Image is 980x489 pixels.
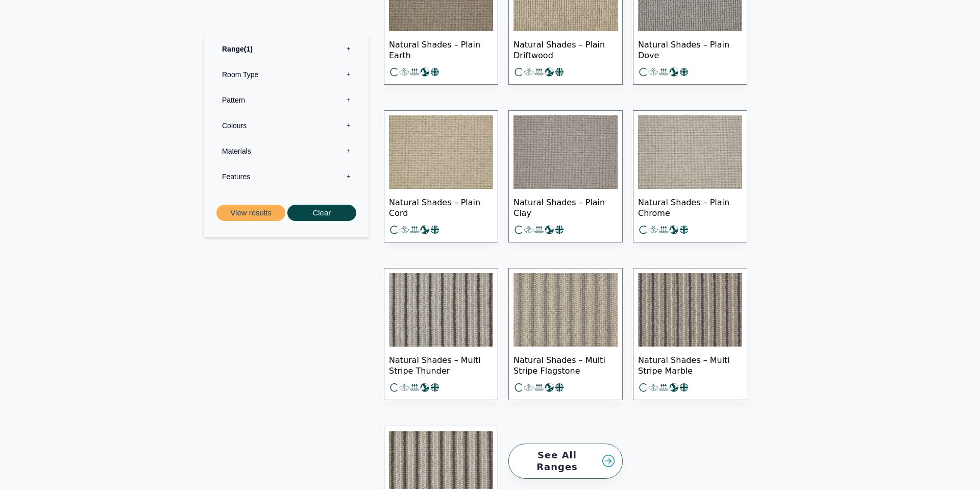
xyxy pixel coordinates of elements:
img: stripe marble warm grey [638,273,742,347]
label: Materials [212,138,361,163]
label: Features [212,163,361,189]
span: Natural Shades – Plain Chrome [638,189,742,225]
img: organic grey wool loop [513,115,618,189]
span: Natural Shades – Multi Stripe Flagstone [513,347,618,382]
a: Natural Shades – Plain Chrome [633,110,747,242]
label: Pattern [212,87,361,112]
span: Natural Shades – Plain Clay [513,189,618,225]
label: Range [212,36,361,61]
span: Natural Shades – Plain Earth [389,31,493,67]
span: Natural Shades – Multi Stripe Thunder [389,347,493,382]
a: Natural Shades – Multi Stripe Thunder [384,268,498,400]
a: Natural Shades – Multi Stripe Marble [633,268,747,400]
img: Natural Shades - Multi Stripe Thunder [389,273,493,347]
img: Soft Neutrals [513,273,618,347]
span: Natural Shades – Multi Stripe Marble [638,347,742,382]
span: Natural Shades – Plain Cord [389,189,493,225]
a: See All Ranges [508,444,623,479]
button: Clear [287,204,356,221]
label: Room Type [212,61,361,87]
a: Natural Shades – Multi Stripe Flagstone [508,268,623,400]
a: Natural Shades – Plain Clay [508,110,623,242]
button: View results [216,204,285,221]
span: Natural Shades – Plain Dove [638,31,742,67]
span: 1 [244,44,253,53]
a: Natural Shades – Plain Cord [384,110,498,242]
label: Colours [212,112,361,138]
img: modern light grey [638,115,742,189]
span: Natural Shades – Plain Driftwood [513,31,618,67]
img: natural beige [389,115,493,189]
